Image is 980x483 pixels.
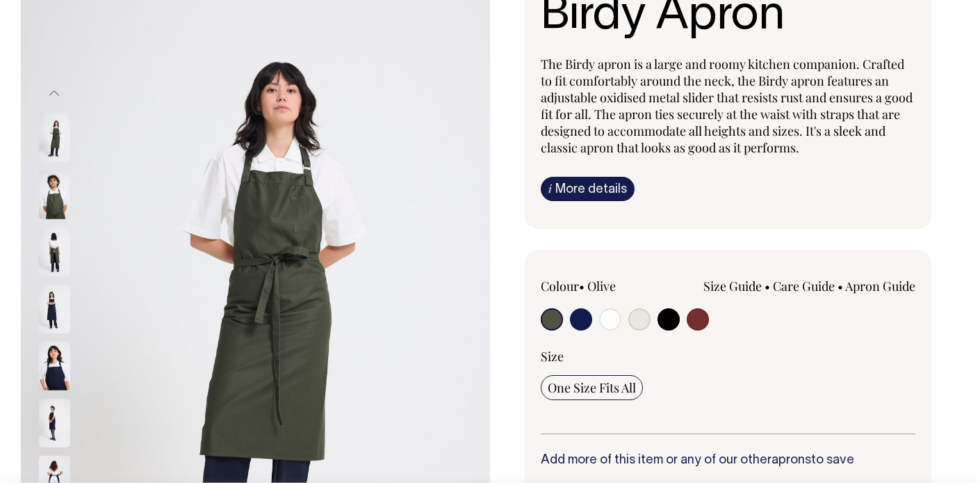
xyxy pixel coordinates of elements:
a: Care Guide [773,278,835,294]
img: dark-navy [39,398,70,447]
span: One Size Fits All [548,379,636,396]
img: olive [39,113,70,161]
img: dark-navy [39,284,70,333]
span: The Birdy apron is a large and roomy kitchen companion. Crafted to fit comfortably around the nec... [541,56,913,156]
img: dark-navy [39,341,70,390]
button: Previous [44,78,65,109]
input: One Size Fits All [541,375,643,400]
label: Olive [587,278,616,294]
img: olive [39,170,70,219]
div: Size [541,348,915,365]
span: • [579,278,585,294]
span: i [548,181,552,196]
a: iMore details [541,177,635,201]
img: olive [39,227,70,276]
a: Size Guide [703,278,762,294]
h6: Add more of this item or any of our other to save [541,454,915,468]
a: aprons [771,454,811,466]
span: • [765,278,770,294]
span: • [838,278,843,294]
div: Colour [541,278,691,294]
a: Apron Guide [845,278,915,294]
